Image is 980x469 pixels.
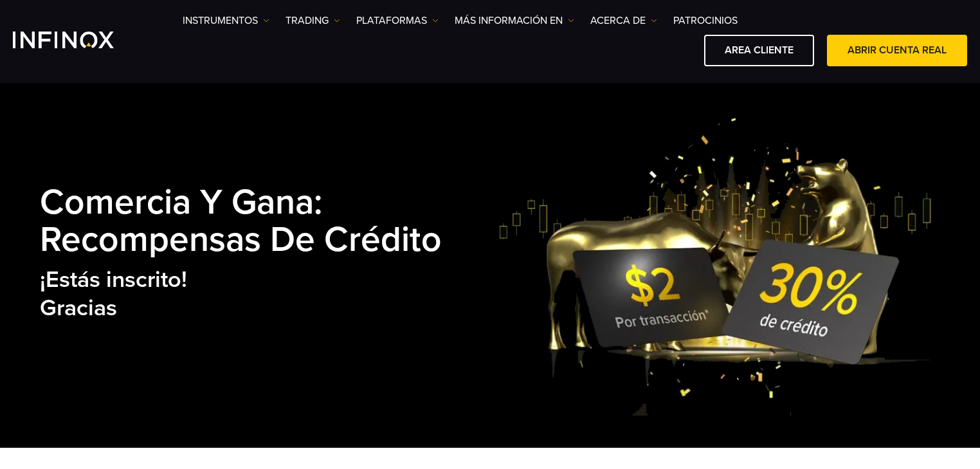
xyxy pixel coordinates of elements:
[356,13,439,28] a: PLATAFORMAS
[827,35,967,66] a: ABRIR CUENTA REAL
[40,266,498,322] h2: ¡Estás inscrito! Gracias
[590,13,657,28] a: ACERCA DE
[673,13,738,28] a: Patrocinios
[183,13,269,28] a: Instrumentos
[455,13,574,28] a: Más información en
[13,32,144,48] a: INFINOX Logo
[704,35,814,66] a: AREA CLIENTE
[286,13,340,28] a: TRADING
[40,181,442,261] strong: Comercia y Gana: Recompensas de Crédito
